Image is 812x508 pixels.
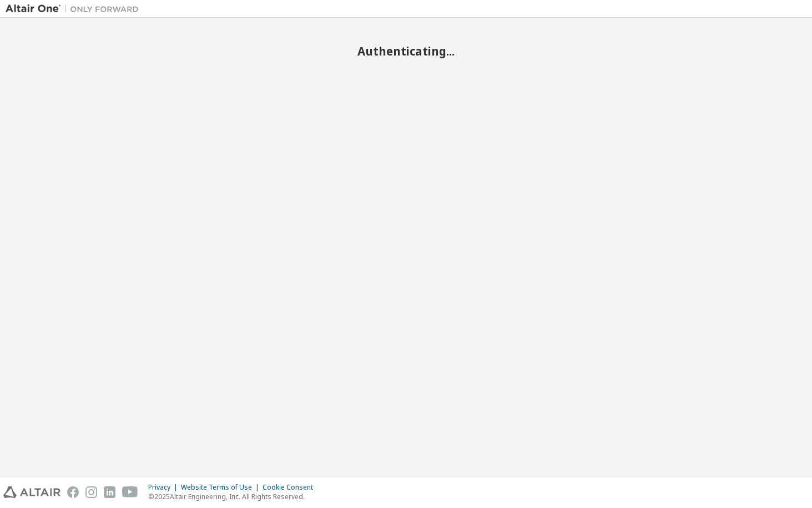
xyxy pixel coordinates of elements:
p: © 2025 Altair Engineering, Inc. All Rights Reserved. [148,492,320,501]
h2: Authenticating... [6,44,806,58]
div: Cookie Consent [263,483,320,492]
img: linkedin.svg [104,486,115,498]
div: Website Terms of Use [181,483,263,492]
img: youtube.svg [122,486,138,498]
img: Altair One [6,3,144,14]
div: Privacy [148,483,181,492]
img: facebook.svg [67,486,79,498]
img: instagram.svg [85,486,97,498]
img: altair_logo.svg [3,486,60,498]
